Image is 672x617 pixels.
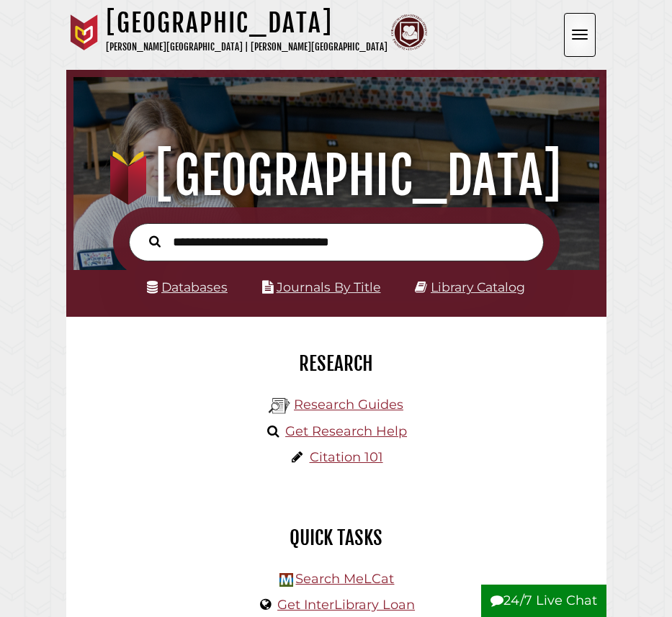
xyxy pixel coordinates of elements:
img: Calvin Theological Seminary [391,14,427,50]
button: Search [142,232,168,250]
a: Search MeLCat [295,571,394,587]
h2: Research [77,351,596,376]
h1: [GEOGRAPHIC_DATA] [106,7,387,39]
img: Hekman Library Logo [279,573,293,587]
img: Calvin University [66,14,102,50]
p: [PERSON_NAME][GEOGRAPHIC_DATA] | [PERSON_NAME][GEOGRAPHIC_DATA] [106,39,387,55]
a: Get Research Help [285,423,407,439]
a: Research Guides [294,397,403,413]
button: Open the menu [564,13,596,57]
a: Databases [147,279,228,294]
h2: Quick Tasks [77,526,596,550]
h1: [GEOGRAPHIC_DATA] [83,144,588,207]
i: Search [149,235,161,248]
a: Library Catalog [431,279,525,294]
a: Citation 101 [310,449,383,465]
a: Get InterLibrary Loan [277,597,415,613]
a: Journals By Title [277,279,381,294]
img: Hekman Library Logo [269,395,290,417]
